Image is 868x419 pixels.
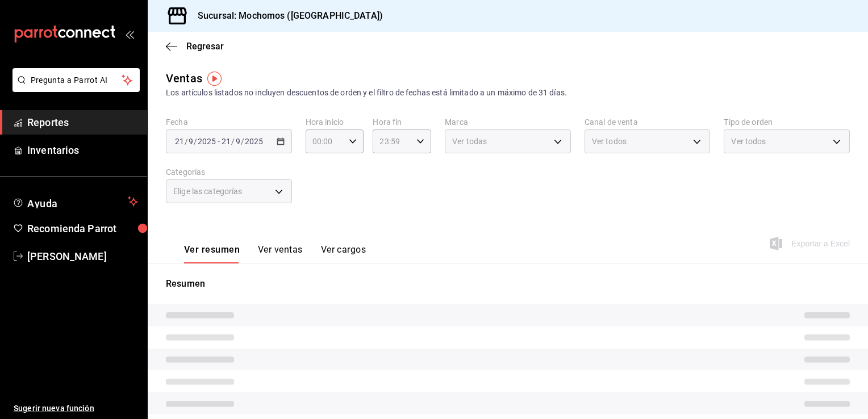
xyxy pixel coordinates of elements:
div: Los artículos listados no incluyen descuentos de orden y el filtro de fechas está limitado a un m... [166,87,850,99]
label: Canal de venta [585,118,711,126]
input: -- [221,137,231,146]
span: Pregunta a Parrot AI [31,74,122,86]
button: open_drawer_menu [125,30,134,39]
input: -- [174,137,185,146]
img: Tooltip marker [207,72,222,86]
span: / [185,137,188,146]
span: Regresar [186,41,224,52]
div: Ventas [166,70,202,87]
div: navigation tabs [184,244,366,263]
label: Hora inicio [306,118,364,126]
p: Resumen [166,277,850,291]
input: -- [188,137,194,146]
button: Ver cargos [321,244,366,263]
span: [PERSON_NAME] [27,249,138,264]
label: Tipo de orden [724,118,850,126]
span: / [241,137,244,146]
a: Pregunta a Parrot AI [8,82,140,94]
span: Ver todos [731,136,766,147]
span: Ver todos [592,136,627,147]
span: Ayuda [27,195,123,208]
input: ---- [197,137,216,146]
input: ---- [244,137,264,146]
label: Fecha [166,118,292,126]
span: Reportes [27,115,138,130]
input: -- [235,137,241,146]
label: Hora fin [373,118,431,126]
span: / [231,137,235,146]
button: Pregunta a Parrot AI [12,68,140,92]
span: Inventarios [27,143,138,158]
span: - [218,137,220,146]
span: / [194,137,197,146]
h3: Sucursal: Mochomos ([GEOGRAPHIC_DATA]) [189,9,383,23]
button: Regresar [166,41,224,52]
span: Elige las categorías [173,186,243,197]
label: Categorías [166,168,292,176]
span: Sugerir nueva función [14,403,138,414]
button: Ver ventas [258,244,303,263]
span: Ver todas [452,136,487,147]
span: Recomienda Parrot [27,221,138,236]
button: Ver resumen [184,244,240,263]
label: Marca [445,118,571,126]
